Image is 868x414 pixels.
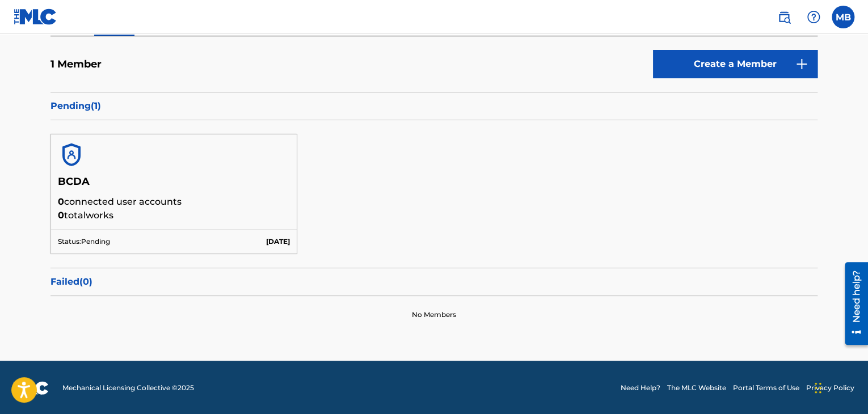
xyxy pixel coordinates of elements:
[50,58,102,71] h5: 1 Member
[836,258,868,349] iframe: Resource Center
[14,381,49,395] img: logo
[621,383,660,393] a: Need Help?
[653,50,818,78] a: Create a Member
[802,6,825,28] div: Help
[733,383,799,393] a: Portal Terms of Use
[773,6,795,28] a: Public Search
[777,10,791,24] img: search
[14,9,57,25] img: MLC Logo
[811,360,868,414] div: Widget de chat
[58,141,85,168] img: account
[62,383,194,393] span: Mechanical Licensing Collective © 2025
[832,6,854,28] div: User Menu
[795,57,808,71] img: 9d2ae6d4665cec9f34b9.svg
[58,196,64,207] span: 0
[58,209,290,222] p: total works
[667,383,726,393] a: The MLC Website
[58,175,290,195] h5: BCDA
[806,383,854,393] a: Privacy Policy
[50,275,818,289] p: Failed ( 0 )
[811,360,868,414] iframe: Chat Widget
[58,195,290,209] p: connected user accounts
[58,210,64,221] span: 0
[266,236,290,247] p: [DATE]
[50,99,818,113] p: Pending ( 1 )
[412,310,456,320] p: No Members
[807,10,820,24] img: help
[815,371,821,405] div: Glisser
[58,236,110,247] p: Status: Pending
